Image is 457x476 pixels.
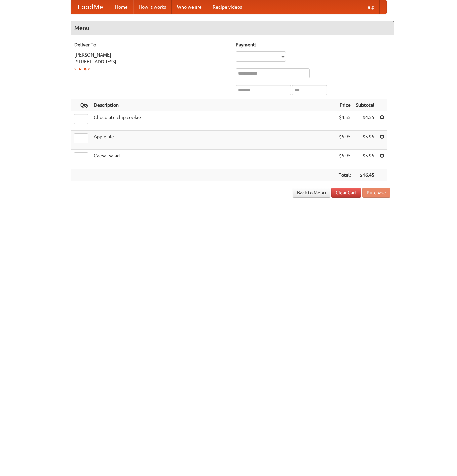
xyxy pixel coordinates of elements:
[91,131,336,150] td: Apple pie
[74,66,90,71] a: Change
[353,150,377,169] td: $5.95
[133,0,172,14] a: How it works
[71,21,394,35] h4: Menu
[359,0,380,14] a: Help
[336,131,353,150] td: $5.95
[71,99,91,111] th: Qty
[353,111,377,131] td: $4.55
[74,58,229,65] div: [STREET_ADDRESS]
[74,51,229,58] div: [PERSON_NAME]
[362,188,390,198] button: Purchase
[110,0,133,14] a: Home
[336,111,353,131] td: $4.55
[91,99,336,111] th: Description
[293,188,330,198] a: Back to Menu
[353,99,377,111] th: Subtotal
[91,150,336,169] td: Caesar salad
[236,41,390,48] h5: Payment:
[207,0,247,14] a: Recipe videos
[336,150,353,169] td: $5.95
[71,0,110,14] a: FoodMe
[172,0,207,14] a: Who we are
[336,169,353,181] th: Total:
[331,188,361,198] a: Clear Cart
[74,41,229,48] h5: Deliver To:
[336,99,353,111] th: Price
[91,111,336,131] td: Chocolate chip cookie
[353,169,377,181] th: $16.45
[353,131,377,150] td: $5.95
